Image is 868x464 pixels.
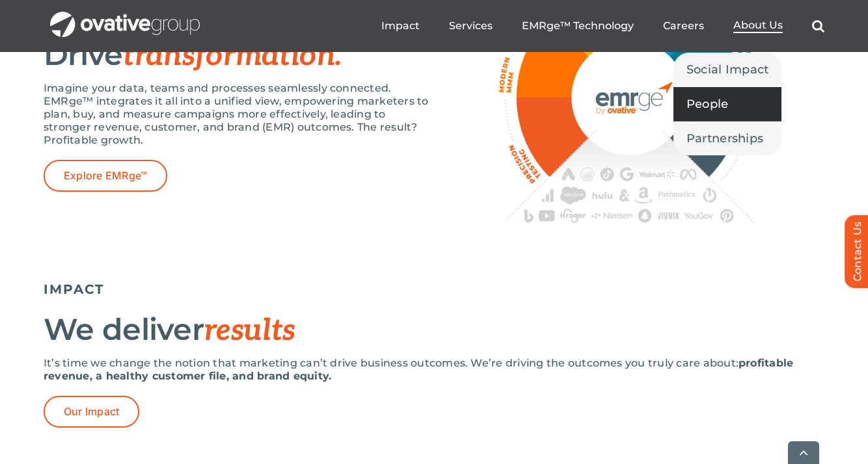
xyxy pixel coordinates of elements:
a: EMRge™ Technology [522,19,634,32]
a: Partnerships [673,122,782,155]
span: Partnerships [686,129,763,148]
a: People [673,87,782,121]
h2: We deliver [44,313,824,347]
a: Social Impact [673,53,782,86]
p: Imagine your data, teams and processes seamlessly connected. EMRge™ integrates it all into a unif... [44,82,434,147]
span: Our Impact [64,406,119,418]
em: results [204,313,295,349]
span: Explore EMRge™ [64,170,147,182]
strong: profitable revenue, a healthy customer file, and brand equity. [44,357,793,382]
a: About Us [733,19,783,33]
a: Careers [663,19,704,32]
h2: Shatter silos. Drive [44,6,434,72]
span: Social Impact [686,60,769,79]
nav: Menu [381,5,824,47]
span: About Us [733,19,783,32]
a: Impact [381,19,420,32]
span: transformation. [123,38,342,74]
span: where we raise the bar [44,233,267,324]
span: People [686,95,729,113]
a: Our Impact [44,396,139,428]
a: Explore EMRge™ [44,160,167,192]
a: Search [812,19,824,32]
h5: IMPACT [44,281,824,297]
a: Services [449,19,493,32]
p: It’s time we change the notion that marketing can’t drive business outcomes. We’re driving the ou... [44,357,824,383]
a: OG_Full_horizontal_WHT [50,10,200,23]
